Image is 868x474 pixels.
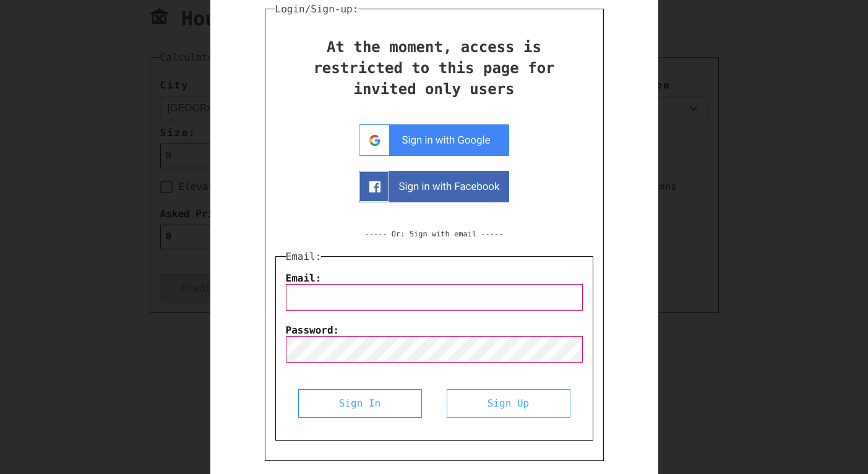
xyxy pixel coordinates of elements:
div: Sign Up [447,389,570,418]
img: Sign In With Facebook [359,171,509,202]
button: Sign In [298,389,422,418]
label: Password: [286,324,583,363]
div: ----- Or: Sign with email ----- [275,230,593,239]
input: Password: [286,336,583,363]
h2: At the moment, access is restricted to this page for invited only users [311,37,558,100]
img: Sign In With Google [359,124,509,156]
legend: Email: [286,251,322,262]
input: Email: [286,284,583,310]
legend: Login/Sign-up: [275,3,359,15]
label: Email: [286,272,583,310]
